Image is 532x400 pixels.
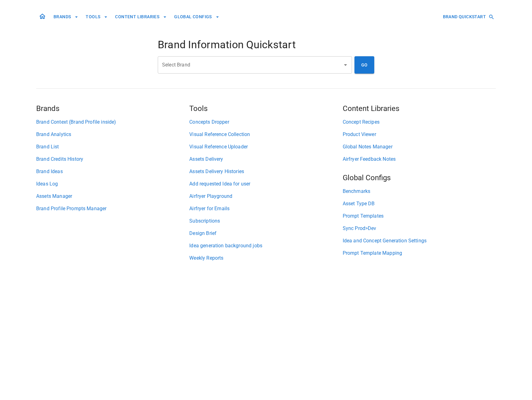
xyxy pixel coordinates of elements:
[36,155,189,163] a: Brand Credits History
[189,118,342,126] a: Concepts Dropper
[36,104,189,113] h5: Brands
[440,11,496,23] button: BRAND QUICKSTART
[158,38,374,51] h4: Brand Information Quickstart
[83,11,110,23] button: TOOLS
[189,230,342,237] a: Design Brief
[36,180,189,188] a: Ideas Log
[189,205,342,212] a: Airfryer for Emails
[343,249,496,257] a: Prompt Template Mapping
[343,155,496,163] a: Airfryer Feedback Notes
[51,11,81,23] button: BRANDS
[189,254,342,262] a: Weekly Reports
[343,200,496,207] a: Asset Type DB
[189,168,342,175] a: Assets Delivery Histories
[341,61,350,69] button: Open
[343,212,496,220] a: Prompt Templates
[189,131,342,138] a: Visual Reference Collection
[343,143,496,151] a: Global Notes Manager
[113,11,169,23] button: CONTENT LIBRARIES
[189,155,342,163] a: Assets Delivery
[36,168,189,175] a: Brand Ideas
[36,131,189,138] a: Brand Analytics
[189,242,342,249] a: Idea generation background jobs
[172,11,222,23] button: GLOBAL CONFIGS
[189,217,342,225] a: Subscriptions
[343,225,496,232] a: Sync Prod>Dev
[343,173,496,183] h5: Global Configs
[189,193,342,200] a: Airfryer Playground
[343,188,496,195] a: Benchmarks
[36,193,189,200] a: Assets Manager
[36,205,189,212] a: Brand Profile Prompts Manager
[343,104,496,113] h5: Content Libraries
[189,143,342,151] a: Visual Reference Uploader
[354,56,374,74] button: GO
[36,143,189,151] a: Brand List
[36,118,189,126] a: Brand Context (Brand Profile inside)
[343,237,496,245] a: Idea and Concept Generation Settings
[189,180,342,188] a: Add requested Idea for user
[189,104,342,113] h5: Tools
[343,118,496,126] a: Concept Recipes
[343,131,496,138] a: Product Viewer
